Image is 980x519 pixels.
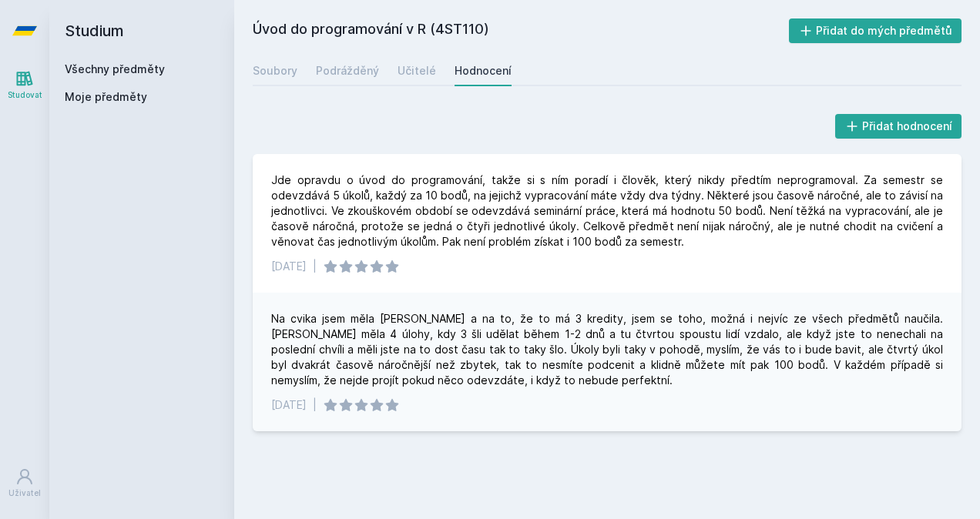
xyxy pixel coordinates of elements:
[862,119,952,134] font: Přidat hodnocení
[313,259,317,274] div: |
[8,89,42,101] div: Studovat
[835,114,962,139] button: Přidat hodnocení
[398,63,436,79] div: Učitelé
[789,18,962,43] button: Přidat do mých předmětů
[455,63,512,79] div: Hodnocení
[8,487,41,499] div: Uživatel
[816,23,952,39] font: Přidat do mých předmětů
[271,397,307,413] div: [DATE]
[271,311,943,388] div: Na cvika jsem měla [PERSON_NAME] a na to, že to má 3 kredity, jsem se toho, možná i nejvíc ze vše...
[3,62,46,109] a: Studovat
[316,55,379,86] a: Podrážděný
[65,62,165,75] a: Všechny předměty
[253,18,789,43] h2: Úvod do programování v R (4ST110)
[253,55,297,86] a: Soubory
[65,89,147,105] span: Moje předměty
[316,63,379,79] div: Podrážděný
[398,55,436,86] a: Učitelé
[271,172,943,249] div: Jde opravdu o úvod do programování, takže si s ním poradí i člověk, který nikdy předtím neprogram...
[253,63,297,79] div: Soubory
[313,397,317,413] div: |
[3,460,46,507] a: Uživatel
[455,55,512,86] a: Hodnocení
[271,259,307,274] div: [DATE]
